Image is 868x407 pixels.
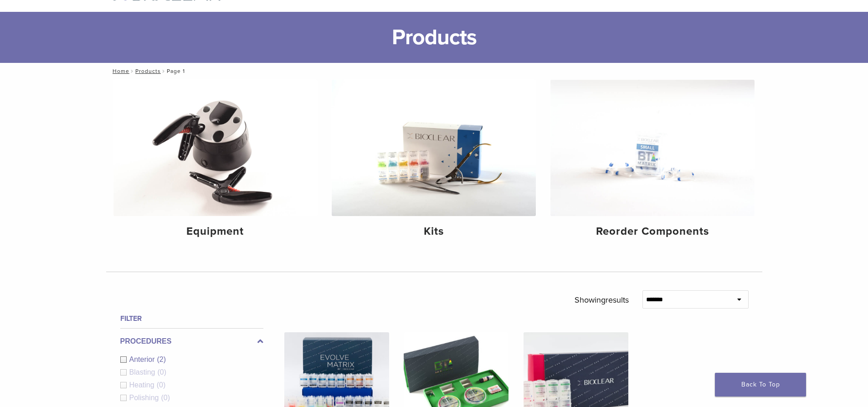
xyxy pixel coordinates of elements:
[715,373,806,397] a: Back To Top
[157,368,166,376] span: (0)
[550,80,755,216] img: Reorder Components
[120,313,263,324] h4: Filter
[129,394,161,402] span: Polishing
[120,336,263,347] label: Procedures
[161,394,170,402] span: (0)
[121,223,310,240] h4: Equipment
[110,68,129,74] a: Home
[113,80,318,246] a: Equipment
[129,355,157,363] span: Anterior
[550,80,755,246] a: Reorder Components
[135,68,161,74] a: Products
[332,80,536,216] img: Kits
[161,69,167,73] span: /
[113,80,318,216] img: Equipment
[129,69,135,73] span: /
[106,63,762,79] nav: Page 1
[558,223,747,240] h4: Reorder Components
[157,381,166,389] span: (0)
[157,355,166,363] span: (2)
[339,223,529,240] h4: Kits
[575,290,629,309] p: Showing results
[129,368,158,376] span: Blasting
[129,381,157,389] span: Heating
[332,80,536,246] a: Kits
